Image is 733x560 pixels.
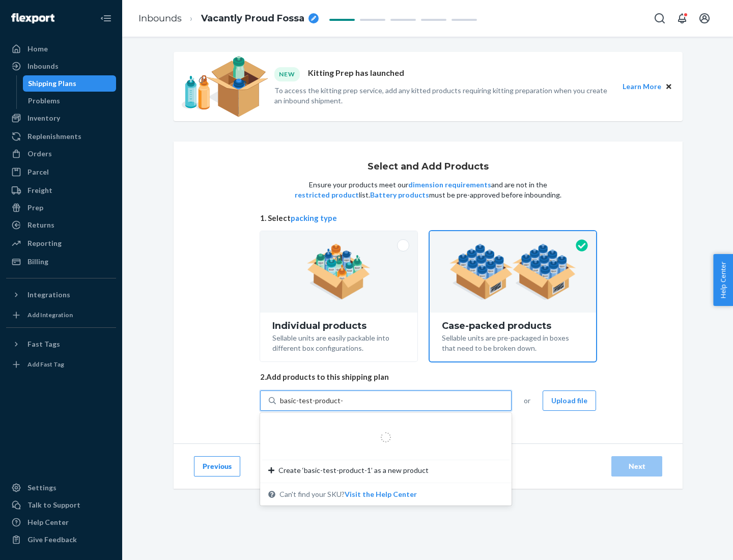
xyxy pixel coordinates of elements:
[274,67,300,81] div: NEW
[278,465,429,475] span: Create ‘basic-test-product-1’ as a new product
[27,360,64,369] div: Add Fast Tag
[6,497,116,513] a: Talk to Support
[370,190,429,200] button: Battery products
[27,185,52,195] div: Freight
[194,456,240,477] button: Previous
[280,396,345,406] input: Create ‘basic-test-product-1’ as a new productCan't find your SKU?Visit the Help Center
[6,146,116,162] a: Orders
[6,58,116,74] a: Inbounds
[713,254,733,306] button: Help Center
[663,81,674,92] button: Close
[23,75,117,92] a: Shipping Plans
[27,113,60,123] div: Inventory
[672,8,692,29] button: Open notifications
[96,8,116,29] button: Close Navigation
[27,238,62,248] div: Reporting
[650,8,670,29] button: Open Search Box
[6,480,116,496] a: Settings
[27,483,57,493] div: Settings
[620,461,654,471] div: Next
[368,162,489,172] h1: Select and Add Products
[27,44,48,54] div: Home
[27,61,59,71] div: Inbounds
[27,131,81,142] div: Replenishments
[6,200,116,216] a: Prep
[308,67,404,81] p: Kitting Prep has launched
[307,244,371,300] img: individual-pack.facf35554cb0f1810c75b2bd6df2d64e.png
[201,12,304,25] span: Vacantly Proud Fossa
[27,220,54,230] div: Returns
[274,86,613,106] p: To access the kitting prep service, add any kitted products requiring kitting preparation when yo...
[27,500,80,510] div: Talk to Support
[28,96,60,106] div: Problems
[524,396,530,406] span: or
[28,78,76,89] div: Shipping Plans
[449,244,576,300] img: case-pack.59cecea509d18c883b923b81aeac6d0b.png
[442,321,584,331] div: Case-packed products
[6,356,116,373] a: Add Fast Tag
[6,128,116,145] a: Replenishments
[442,331,584,353] div: Sellable units are pre-packaged in boxes that need to be broken down.
[6,182,116,199] a: Freight
[272,321,405,331] div: Individual products
[27,339,60,349] div: Fast Tags
[6,164,116,180] a: Parcel
[27,290,70,300] div: Integrations
[27,535,77,545] div: Give Feedback
[623,81,661,92] button: Learn More
[27,257,48,267] div: Billing
[6,307,116,323] a: Add Integration
[6,531,116,548] button: Give Feedback
[543,390,596,411] button: Upload file
[6,514,116,530] a: Help Center
[611,456,662,477] button: Next
[260,213,596,223] span: 1. Select
[27,311,73,319] div: Add Integration
[295,190,359,200] button: restricted product
[23,93,117,109] a: Problems
[408,180,491,190] button: dimension requirements
[6,336,116,352] button: Fast Tags
[345,489,417,499] button: Create ‘basic-test-product-1’ as a new productCan't find your SKU?
[6,235,116,251] a: Reporting
[260,372,596,382] span: 2. Add products to this shipping plan
[6,217,116,233] a: Returns
[27,203,43,213] div: Prep
[6,110,116,126] a: Inventory
[27,149,52,159] div: Orders
[694,8,715,29] button: Open account menu
[279,489,417,499] span: Can't find your SKU?
[6,41,116,57] a: Home
[6,254,116,270] a: Billing
[27,167,49,177] div: Parcel
[291,213,337,223] button: packing type
[11,13,54,23] img: Flexport logo
[272,331,405,353] div: Sellable units are easily packable into different box configurations.
[138,13,182,24] a: Inbounds
[130,4,327,34] ol: breadcrumbs
[6,287,116,303] button: Integrations
[27,517,69,527] div: Help Center
[294,180,562,200] p: Ensure your products meet our and are not in the list. must be pre-approved before inbounding.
